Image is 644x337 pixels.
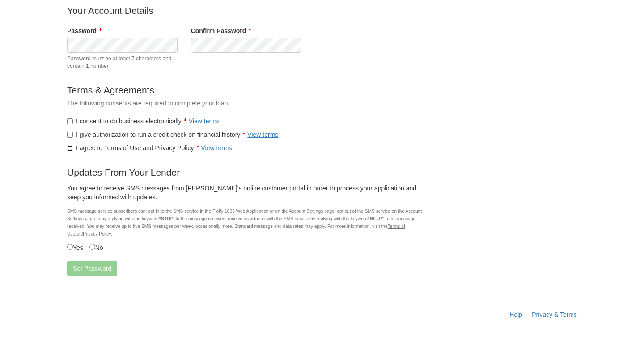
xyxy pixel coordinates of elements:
[67,26,102,35] label: Password
[67,143,232,152] label: I agree to Terms of Use and Privacy Policy
[191,38,301,53] input: Verify Password
[368,216,384,221] b: “HELP”
[67,84,425,97] p: Terms & Agreements
[67,4,425,17] p: Your Account Details
[89,244,95,250] input: No
[159,216,176,221] b: “STOP”
[67,145,73,151] input: I agree to Terms of Use and Privacy PolicyView terms
[509,311,522,318] a: Help
[201,144,232,152] a: View terms
[191,26,251,35] label: Confirm Password
[67,55,178,70] span: Password must be at least 7 characters and contain 1 number
[83,232,111,236] a: Privacy Policy
[532,311,577,318] a: Privacy & Terms
[189,118,220,125] a: View terms
[89,242,103,252] label: No
[67,99,425,108] p: The following consents are required to complete your loan.
[67,132,73,138] input: I give authorization to run a credit check on financial historyView terms
[67,184,425,205] div: You agree to receive SMS messages from [PERSON_NAME]'s online customer portal in order to process...
[67,242,83,252] label: Yes
[247,131,278,138] a: View terms
[67,244,73,250] input: Yes
[67,261,117,276] button: Set Password
[67,118,73,124] input: I consent to do business electronicallyView terms
[67,117,220,126] label: I consent to do business electronically
[67,166,425,179] p: Updates From Your Lender
[67,209,422,236] small: SMS message service subscribers can: opt in to the SMS service in the Floify 1003 Web Application...
[67,130,278,139] label: I give authorization to run a credit check on financial history
[67,224,405,236] a: Terms of Use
